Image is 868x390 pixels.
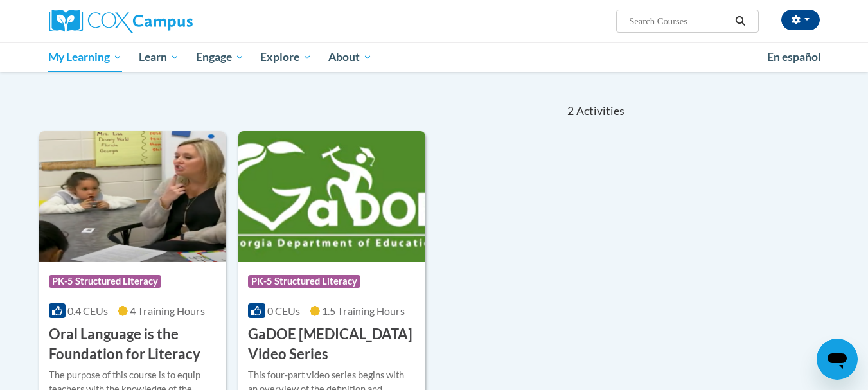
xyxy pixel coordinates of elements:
input: Search Courses [628,13,731,29]
a: Learn [130,42,188,72]
button: Account Settings [781,10,820,30]
a: En español [759,44,829,71]
img: Cox Campus [49,10,193,33]
a: About [320,42,380,72]
a: Explore [252,42,320,72]
span: About [328,49,372,65]
span: My Learning [48,49,122,65]
a: Cox Campus [49,10,293,33]
span: Engage [196,49,244,65]
iframe: Button to launch messaging window [817,339,858,380]
a: Engage [188,42,252,72]
h3: Oral Language is the Foundation for Literacy [49,324,217,364]
span: 1.5 Training Hours [322,305,405,317]
img: Course Logo [39,131,226,262]
button: Search [731,13,750,29]
span: PK-5 Structured Literacy [248,275,360,288]
span: Explore [260,49,312,65]
span: 4 Training Hours [130,305,205,317]
h3: GaDOE [MEDICAL_DATA] Video Series [248,324,416,364]
span: En español [767,50,821,64]
img: Course Logo [238,131,425,262]
span: Learn [139,49,179,65]
a: My Learning [40,42,131,72]
span: 2 [567,104,574,118]
span: 0 CEUs [267,305,300,317]
span: Activities [576,104,624,118]
div: Main menu [30,42,839,72]
span: PK-5 Structured Literacy [49,275,161,288]
span: 0.4 CEUs [67,305,108,317]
